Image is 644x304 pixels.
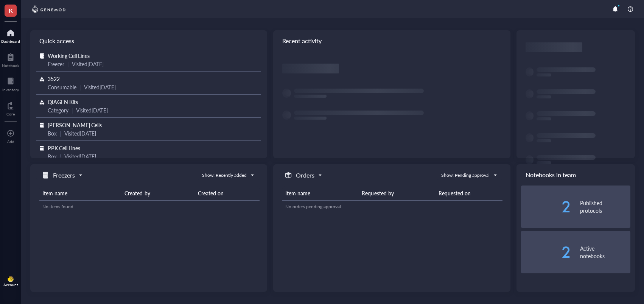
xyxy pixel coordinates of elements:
[48,83,76,91] div: Consumable
[7,139,14,144] div: Add
[60,152,61,161] div: |
[521,246,571,258] div: 2
[42,203,257,210] div: No items found
[9,6,13,15] span: K
[285,203,499,210] div: No orders pending approval
[48,106,68,114] div: Category
[48,121,102,129] span: [PERSON_NAME] Cells
[1,27,20,44] a: Dashboard
[521,201,571,213] div: 2
[359,186,435,200] th: Requested by
[39,186,121,200] th: Item name
[48,98,78,106] span: QIAGEN Kits
[53,171,75,180] h5: Freezers
[30,30,267,51] div: Quick access
[296,171,314,180] h5: Orders
[76,106,108,114] div: Visited [DATE]
[48,129,57,137] div: Box
[48,152,57,161] div: Box
[48,60,64,68] div: Freezer
[441,172,490,179] div: Show: Pending approval
[84,83,116,91] div: Visited [DATE]
[195,186,259,200] th: Created on
[72,106,73,114] div: |
[64,129,96,137] div: Visited [DATE]
[580,199,630,214] div: Published protocols
[6,100,15,116] a: Core
[2,51,19,68] a: Notebook
[282,186,359,200] th: Item name
[121,186,195,200] th: Created by
[2,87,19,92] div: Inventory
[64,152,96,161] div: Visited [DATE]
[3,282,18,287] div: Account
[516,164,635,186] div: Notebooks in team
[30,5,67,14] img: genemod-logo
[48,52,90,59] span: Working Cell Lines
[6,112,15,116] div: Core
[2,63,19,68] div: Notebook
[72,60,104,68] div: Visited [DATE]
[67,60,69,68] div: |
[2,75,19,92] a: Inventory
[273,30,510,51] div: Recent activity
[48,75,60,83] span: 3522
[580,245,630,260] div: Active notebooks
[60,129,61,137] div: |
[8,276,14,282] img: da48f3c6-a43e-4a2d-aade-5eac0d93827f.jpeg
[1,39,20,44] div: Dashboard
[436,186,503,200] th: Requested on
[48,144,80,152] span: PPK Cell Lines
[79,83,81,91] div: |
[202,172,247,179] div: Show: Recently added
